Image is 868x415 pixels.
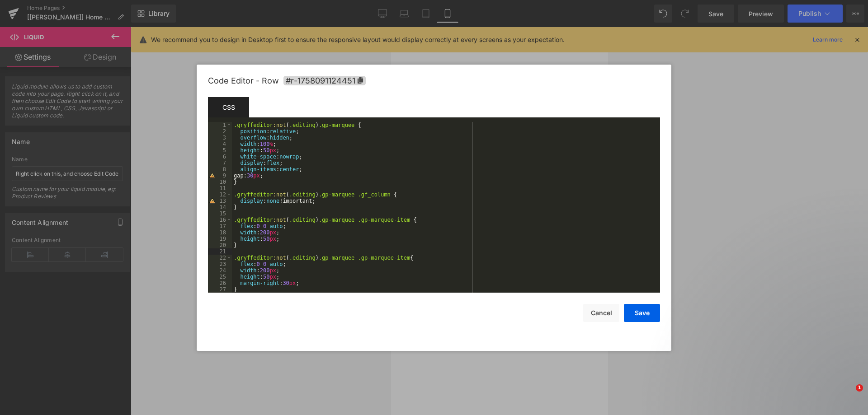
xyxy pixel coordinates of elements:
[837,384,859,406] iframe: Intercom live chat
[208,261,232,267] div: 23
[208,97,249,117] div: CSS
[208,147,232,154] div: 5
[583,304,619,322] button: Cancel
[208,166,232,173] div: 8
[283,76,366,85] span: Click to copy
[208,217,232,223] div: 16
[208,160,232,166] div: 7
[208,185,232,191] div: 11
[208,173,232,179] div: 9
[208,154,232,160] div: 6
[208,255,232,261] div: 22
[208,286,232,293] div: 27
[624,304,660,322] button: Save
[208,274,232,280] div: 25
[208,122,232,128] div: 1
[208,267,232,274] div: 24
[208,128,232,135] div: 2
[208,242,232,248] div: 20
[856,384,863,392] span: 1
[208,280,232,286] div: 26
[208,248,232,255] div: 21
[208,179,232,185] div: 10
[208,210,232,217] div: 15
[208,135,232,141] div: 3
[208,191,232,198] div: 12
[208,223,232,229] div: 17
[208,141,232,147] div: 4
[208,236,232,242] div: 19
[208,229,232,236] div: 18
[208,204,232,210] div: 14
[208,76,279,85] span: Code Editor - Row
[208,198,232,204] div: 13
